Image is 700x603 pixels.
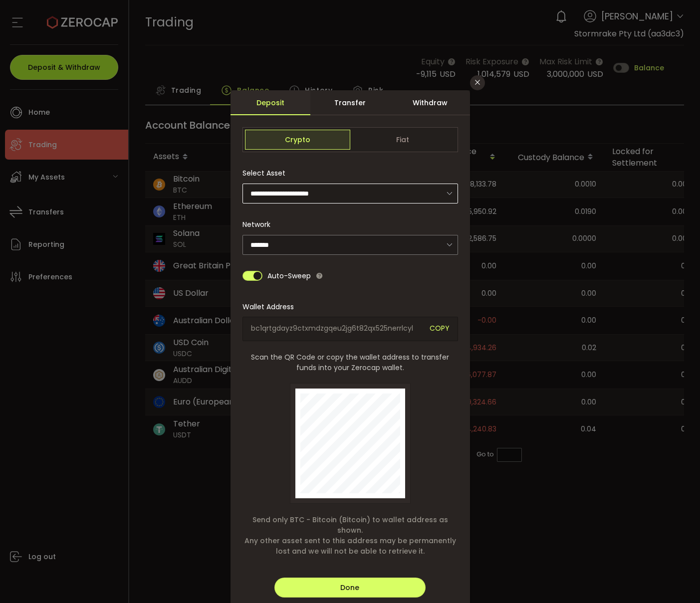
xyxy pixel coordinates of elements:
label: Select Asset [242,168,291,178]
span: COPY [430,323,450,335]
span: Scan the QR Code or copy the wallet address to transfer funds into your Zerocap wallet. [242,352,458,373]
span: Auto-Sweep [267,266,311,286]
div: Deposit [231,90,310,115]
button: Close [470,75,485,90]
div: Transfer [310,90,390,115]
span: bc1qrtgdayz9ctxmdzgqeu2jg6t82qx525nerrlcyl [251,323,422,335]
button: Done [274,578,425,598]
label: Wallet Address [242,302,300,312]
span: Fiat [350,130,456,150]
span: Crypto [245,130,350,150]
span: Send only BTC - Bitcoin (Bitcoin) to wallet address as shown. [242,515,458,536]
span: Any other asset sent to this address may be permanently lost and we will not be able to retrieve it. [242,536,458,557]
iframe: Chat Widget [650,555,700,603]
span: Done [340,583,359,593]
label: Network [242,219,276,229]
div: Withdraw [390,90,470,115]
